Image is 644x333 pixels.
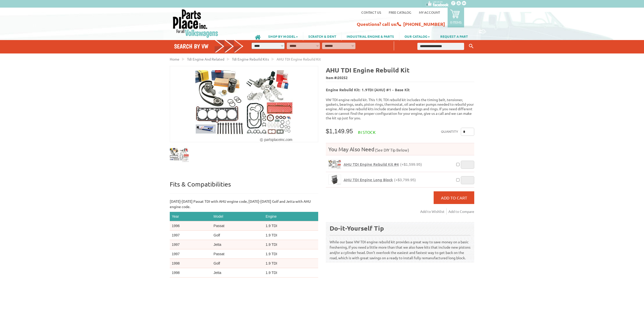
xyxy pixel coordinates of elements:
button: Add to Cart [434,191,474,204]
td: 1.9 TDI [264,240,318,249]
a: My Account [419,10,440,14]
td: Passat [212,249,264,259]
a: Add to Compare [448,208,474,215]
img: AHU TDI Engine Rebuild Kit [195,66,293,142]
p: While our base VW TDI engine rebuild kit provides a great way to save money on a basic freshening... [330,235,470,261]
span: (+$3,799.95) [394,178,416,182]
img: AHU TDI Engine Long Block [329,175,341,184]
img: Parts Place Inc! [172,9,219,38]
td: 1998 [170,268,212,277]
th: Engine [264,212,318,221]
span: AHU TDI Engine Long Block [344,177,393,182]
a: Home [170,57,179,61]
a: AHU TDI Engine Long Block(+$3,799.95) [344,177,416,182]
a: Free Catalog [389,10,411,14]
td: 1996 [170,221,212,231]
td: 1997 [170,249,212,259]
span: In stock [358,129,376,135]
a: 0 items [448,8,464,27]
a: Add to Wishlist [420,208,447,215]
b: Do-it-Yourself Tip [330,224,384,232]
a: OUR CATALOG [399,32,435,41]
td: Passat [212,221,264,231]
p: [DATE]-[DATE] Passat TDI with AHU engine code, [DATE]-[DATE] Golf and Jetta with AHU engine code. [170,199,318,209]
td: Golf [212,231,264,240]
a: SCRATCH & DENT [303,32,341,41]
img: AHU TDI Engine Rebuild Kit [170,145,189,164]
td: Jetta [212,240,264,249]
a: INDUSTRIAL ENGINE & PARTS [342,32,399,41]
td: 1997 [170,240,212,249]
th: Year [170,212,212,221]
p: Fits & Compatibilities [170,180,318,194]
span: (+$1,599.95) [400,162,422,166]
a: REQUEST A PART [435,32,473,41]
label: Quantity [441,128,458,136]
td: 1998 [170,259,212,268]
a: AHU TDI Engine Rebuild Kit #4(+$1,599.95) [344,162,422,167]
h4: Search by VW [174,43,244,50]
a: SHOP BY MODEL [263,32,303,41]
a: Tdi Engine Rebuild Kits [232,57,269,61]
a: Contact us [361,10,381,14]
td: 1.9 TDI [264,268,318,277]
span: $1,149.95 [326,128,353,135]
td: Golf [212,259,264,268]
b: Engine Rebuild Kit: 1.9TDI (AHU) #1 - Base Kit [326,87,410,92]
td: 1.9 TDI [264,221,318,231]
span: AHU TDI Engine Rebuild Kit [277,57,321,61]
span: AHU TDI Engine Rebuild Kit #4 [344,162,399,167]
th: Model [212,212,264,221]
span: (See DIY Tip Below) [374,147,409,152]
p: VW TDI engine rebuild kit. This 1.9L TDI rebuild kit includes the timing belt, tensioner, gaskets... [326,97,474,120]
p: 0 items [450,20,462,24]
span: 20252 [337,75,348,80]
h4: You May Also Need [326,146,474,153]
td: 1.9 TDI [264,259,318,268]
a: AHU TDI Engine Rebuild Kit #4 [328,159,341,169]
td: 1.9 TDI [264,249,318,259]
span: Item #: [326,74,474,82]
td: 1.9 TDI [264,231,318,240]
span: Add to Cart [441,195,467,200]
td: Jetta [212,268,264,277]
b: AHU TDI Engine Rebuild Kit [326,66,410,74]
a: Tdi Engine And Related [187,57,224,61]
img: AHU TDI Engine Rebuild Kit #4 [329,159,341,169]
td: 1997 [170,231,212,240]
button: Keyword Search [467,42,475,50]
